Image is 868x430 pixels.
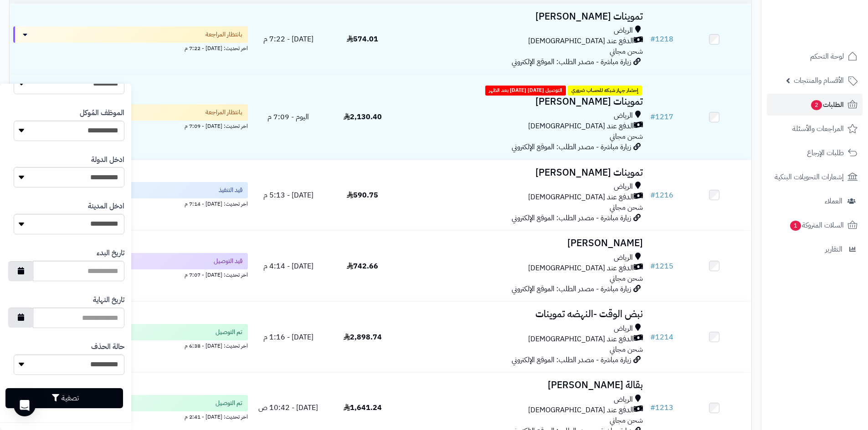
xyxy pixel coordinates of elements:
h3: بقالة [PERSON_NAME] [403,380,643,390]
a: #1213 [650,402,673,413]
span: الدفع عند [DEMOGRAPHIC_DATA] [528,121,634,132]
span: # [650,190,655,201]
label: حالة الحذف [91,342,124,352]
span: شحن مجاني [610,131,643,142]
span: الرياض [614,182,633,192]
span: [DATE] - 1:16 م [263,332,313,343]
div: Open Intercom Messenger [14,395,36,416]
span: الطلبات [810,98,844,111]
label: ادخل الدولة [91,155,124,165]
span: الدفع عند [DEMOGRAPHIC_DATA] [528,192,634,202]
label: الموظف المُوكل [80,108,124,118]
span: بانتظار المراجعة [205,30,242,39]
span: 2,898.74 [344,332,382,343]
span: شحن مجاني [610,46,643,57]
span: 574.01 [347,34,378,45]
span: 2 [811,100,822,111]
span: الدفع عند [DEMOGRAPHIC_DATA] [528,36,634,46]
a: إشعارات التحويلات البنكية [767,166,863,188]
span: 2,130.40 [344,111,382,122]
span: الدفع عند [DEMOGRAPHIC_DATA] [528,263,634,273]
span: قيد التوصيل [214,257,242,266]
span: إحضار جهاز شبكه للحساب ضروري [568,86,642,96]
button: تصفية [5,388,123,408]
span: شحن مجاني [610,344,643,355]
span: المراجعات والأسئلة [792,122,844,135]
span: اليوم - 7:09 م [267,111,309,122]
a: #1217 [650,111,673,122]
span: الرياض [614,324,633,334]
a: المراجعات والأسئلة [767,118,863,140]
span: الرياض [614,395,633,405]
span: # [650,402,655,413]
span: التقارير [825,243,842,256]
span: 1 [790,221,801,231]
span: شحن مجاني [610,415,643,426]
span: زيارة مباشرة - مصدر الطلب: الموقع الإلكتروني [512,354,631,365]
a: العملاء [767,190,863,212]
span: الرياض [614,111,633,121]
a: طلبات الإرجاع [767,142,863,164]
span: [DATE] - 7:22 م [263,34,313,45]
span: الرياض [614,253,633,263]
h3: تموينات [PERSON_NAME] [403,96,643,107]
span: تم التوصيل [216,399,242,408]
span: بانتظار المراجعة [205,108,242,117]
a: #1214 [650,332,673,343]
span: قيد التنفيذ [219,186,242,195]
span: تم التوصيل [216,328,242,337]
a: #1215 [650,261,673,272]
span: # [650,111,655,122]
span: السلات المتروكة [789,219,844,232]
span: [DATE] - 4:14 م [263,261,313,272]
span: 590.75 [347,190,378,201]
div: اخر تحديث: [DATE] - 7:22 م [13,43,248,52]
a: #1216 [650,190,673,201]
span: الدفع عند [DEMOGRAPHIC_DATA] [528,334,634,344]
h3: تموينات [PERSON_NAME] [403,11,643,22]
span: طلبات الإرجاع [807,147,844,159]
h3: نبض الوقت -النهضه تموينات [403,309,643,319]
span: شحن مجاني [610,202,643,213]
span: [DATE] - 10:42 ص [258,402,318,413]
span: لوحة التحكم [810,50,844,63]
img: logo-2.png [806,19,859,38]
span: زيارة مباشرة - مصدر الطلب: الموقع الإلكتروني [512,283,631,294]
span: زيارة مباشرة - مصدر الطلب: الموقع الإلكتروني [512,56,631,67]
label: ادخل المدينة [88,201,124,212]
span: شحن مجاني [610,273,643,284]
span: العملاء [825,195,842,207]
span: التوصيل [DATE] [DATE] بعد الظهر [485,86,566,96]
span: زيارة مباشرة - مصدر الطلب: الموقع الإلكتروني [512,212,631,223]
span: 1,641.24 [344,402,382,413]
span: زيارة مباشرة - مصدر الطلب: الموقع الإلكتروني [512,142,631,152]
span: 742.66 [347,261,378,272]
span: الرياض [614,25,633,36]
label: تاريخ البدء [97,248,124,258]
a: السلات المتروكة1 [767,214,863,236]
span: الدفع عند [DEMOGRAPHIC_DATA] [528,405,634,415]
a: التقارير [767,238,863,260]
a: #1218 [650,34,673,45]
label: تاريخ النهاية [93,295,124,305]
a: الطلبات2 [767,94,863,116]
span: إشعارات التحويلات البنكية [775,171,844,183]
span: # [650,261,655,272]
span: [DATE] - 5:13 م [263,190,313,201]
a: لوحة التحكم [767,46,863,67]
span: # [650,332,655,343]
span: الأقسام والمنتجات [794,74,844,87]
span: # [650,34,655,45]
h3: [PERSON_NAME] [403,238,643,248]
h3: تموينات [PERSON_NAME] [403,167,643,178]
